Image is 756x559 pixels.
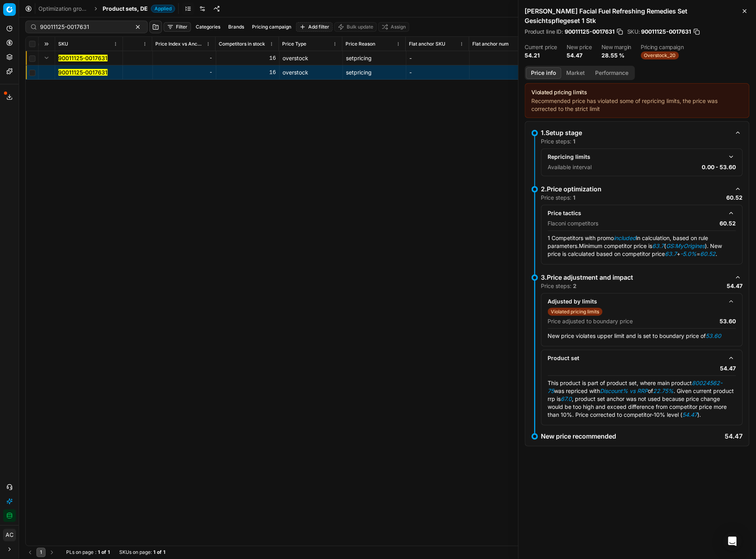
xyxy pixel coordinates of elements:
[573,282,577,289] strong: 2
[156,41,204,47] span: Price Index vs Anchor
[548,153,724,161] div: Repricing limits
[548,354,724,362] div: Product set
[38,5,89,13] a: Optimization groups
[701,250,716,257] em: 60.52
[665,250,677,257] em: 63.7
[346,41,376,47] span: Price Reason
[283,54,340,62] div: overstock
[548,209,724,217] div: Price tactics
[3,529,16,542] button: AC
[164,22,191,32] button: Filter
[706,332,722,339] em: 53.60
[548,380,734,418] span: This product is part of product set, where main product was repriced with of . Given current prod...
[702,163,736,171] p: 0.00 - 53.60
[410,54,466,62] div: -
[103,5,175,13] span: Product sets, DEApplied
[614,235,636,241] em: included
[119,549,152,556] span: SKUs on page :
[541,282,577,290] p: Price steps:
[666,242,705,249] em: GS:MyOrigines
[151,5,175,13] span: Applied
[4,529,15,541] span: AC
[334,22,377,32] button: Bulk update
[681,250,697,257] em: -5.0%
[66,549,110,556] div: :
[409,41,446,47] span: Flat anchor SKU
[156,54,213,62] div: -
[727,194,743,202] p: 60.52
[683,411,698,418] em: 54.47
[101,549,106,556] strong: of
[525,52,557,59] dd: 54.21
[723,532,742,551] div: Open Intercom Messenger
[541,184,730,194] div: 2.Price optimization
[378,22,409,32] button: Assign
[548,242,722,257] span: Minimum competitor price is ( ). New price is calculated based on competitor price + = .
[473,54,530,62] div: -
[567,44,592,50] dt: New price
[567,52,592,59] dd: 54.47
[600,387,648,394] em: Discount% vs RRP
[548,317,633,325] p: Price adjusted to boundary price
[473,69,530,76] div: -
[220,54,276,62] div: 16
[525,44,557,50] dt: Current price
[548,163,592,171] p: Available interval
[225,22,247,32] button: Brands
[410,69,466,76] div: -
[653,242,664,249] em: 63.7
[541,128,730,137] div: 1.Setup stage
[541,137,576,145] p: Price steps:
[58,69,107,76] mark: 90011125-0017631
[548,219,599,227] p: Flaconi competitors
[720,364,736,372] p: 54.47
[641,52,679,59] span: Overstock_20
[641,28,691,36] span: 90011125-0017631
[561,67,590,79] button: Market
[601,44,632,50] dt: New margin
[551,309,599,315] p: Violated pricing limits
[98,549,100,556] strong: 1
[346,54,403,62] div: setpricing
[541,433,617,440] p: New price recommended
[42,39,51,49] button: Expand all
[58,41,68,47] span: SKU
[153,549,155,556] strong: 1
[561,395,572,402] em: 67.0
[601,52,632,59] dd: 28.55 %
[548,235,708,249] span: 1 Competitors with promo in calculation, based on rule parameters.
[346,69,403,76] div: setpricing
[641,44,684,50] dt: Pricing campaign
[532,88,743,96] div: Violated pricing limits
[103,5,148,13] span: Product sets, DE
[727,282,743,290] p: 54.47
[573,194,576,201] strong: 1
[548,332,722,339] span: New price violates upper limit and is set to boundary price of
[25,548,57,557] nav: pagination
[163,549,165,556] strong: 1
[156,69,213,76] div: -
[526,67,561,79] button: Price info
[532,97,743,113] div: Recommended price has violated some of repricing limits, the price was corrected to the strict limit
[38,5,175,13] nav: breadcrumb
[548,298,724,305] div: Adjusted by limits
[653,387,674,394] em: 22.75%
[219,41,265,47] span: Competitors in stock
[220,69,276,76] div: 16
[58,69,107,76] button: 90011125-0017631
[525,29,563,34] span: Product line ID :
[58,54,107,62] button: 90011125-0017631
[473,41,509,47] span: Flat anchor num
[590,67,634,79] button: Performance
[25,548,35,557] button: Go to previous page
[108,549,110,556] strong: 1
[720,317,736,325] p: 53.60
[157,549,162,556] strong: of
[40,23,127,31] input: Search by SKU or title
[42,53,51,63] button: Expand
[66,549,94,556] span: PLs on page
[193,22,223,32] button: Categories
[573,138,576,145] strong: 1
[47,548,57,557] button: Go to next page
[541,194,576,202] p: Price steps:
